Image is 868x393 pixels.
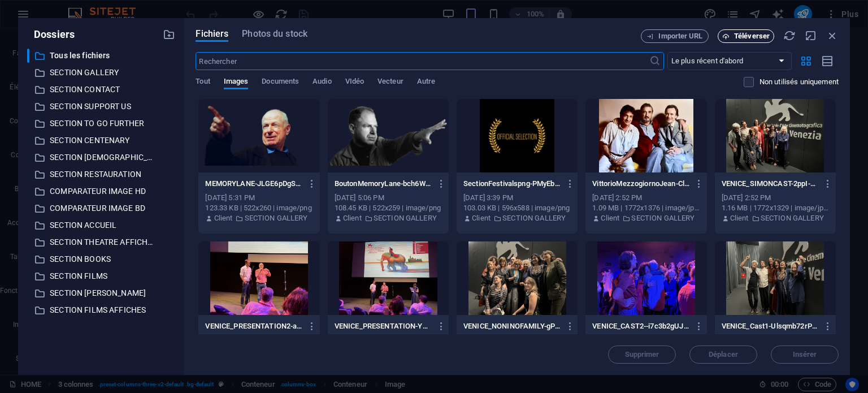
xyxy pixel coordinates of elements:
[722,213,829,223] div: De: Client | Dossier: SECTION GALLERY
[592,321,689,331] p: VENICE_CAST2--i7c3b2gUJkXQ1f77UL0ew.jpg
[343,213,362,223] p: Client
[27,83,175,97] div: SECTION CONTACT
[27,184,175,198] div: COMPARATEUR IMAGE HD
[641,29,709,43] button: Importer URL
[50,270,155,283] p: SECTION FILMS
[205,193,313,203] div: [DATE] 5:31 PM
[658,33,702,40] span: Importer URL
[313,75,331,90] span: Audio
[27,269,175,283] div: SECTION FILMS
[27,150,175,165] div: SECTION [DEMOGRAPHIC_DATA]
[205,203,313,213] div: 123.33 KB | 522x260 | image/png
[734,33,770,40] span: Téléverser
[205,213,313,223] div: De: Client | Dossier: SECTION GALLERY
[463,213,571,223] div: De: Client | Dossier: SECTION GALLERY
[417,75,435,90] span: Autre
[50,304,155,317] p: SECTION FILMS AFFICHES
[27,201,175,215] div: COMPARATEUR IMAGE BD
[50,100,155,113] p: SECTION SUPPORT US
[592,193,700,203] div: [DATE] 2:52 PM
[335,179,432,189] p: BoutonMemoryLane-bch6W7J5FdRmu3TtVrMmGw.png
[50,202,155,215] p: COMPARATEUR IMAGE BD
[50,168,155,181] p: SECTION RESTAURATION
[722,203,829,213] div: 1.16 MB | 1772x1329 | image/jpeg
[50,49,155,62] p: Tous les fichiers
[463,203,571,213] div: 103.03 KB | 596x588 | image/png
[27,133,175,148] div: SECTION CENTENARY
[27,116,175,131] div: SECTION TO GO FURTHER
[27,218,175,232] div: SECTION ACCUEIL
[50,253,155,266] p: SECTION BOOKS
[27,235,155,249] div: SECTION THEATRE AFFICHES
[50,219,155,232] p: SECTION ACCUEIL
[224,75,249,90] span: Images
[163,28,175,41] i: Créer un nouveau dossier
[27,167,175,182] div: SECTION RESTAURATION
[761,213,824,223] p: SECTION GALLERY
[826,29,839,42] i: Fermer
[196,27,228,41] span: Fichiers
[27,303,175,317] div: SECTION FILMS AFFICHES
[463,321,561,331] p: VENICE_NONINOFAMILY-gPe5gm_TmMnZSWVjU07pLQ.jpg
[722,179,819,189] p: VENICE_SIMONCAST-2ppI-6FYu0jErvMAuOV9UA.jpg
[50,117,155,130] p: SECTION TO GO FURTHER
[759,77,839,87] p: Affiche uniquement les fichiers non utilisés sur ce site web. Les fichiers ajoutés pendant cette ...
[50,66,155,79] p: SECTION GALLERY
[27,27,75,42] p: Dossiers
[245,213,308,223] p: SECTION GALLERY
[205,179,302,189] p: MEMORYLANE-JLGE6pDgSvVyp0tjR3APfw.png
[50,287,155,300] p: SECTION [PERSON_NAME]
[50,185,155,198] p: COMPARATEUR IMAGE HD
[50,83,155,96] p: SECTION CONTACT
[345,75,364,90] span: VIdéo
[27,49,29,63] div: ​
[374,213,437,223] p: SECTION GALLERY
[335,193,442,203] div: [DATE] 5:06 PM
[601,213,619,223] p: Client
[335,213,442,223] div: De: Client | Dossier: SECTION GALLERY
[27,100,175,114] div: SECTION SUPPORT US
[463,193,571,203] div: [DATE] 3:39 PM
[463,179,561,189] p: SectionFestivalspng-PMyEb7nRYgVHS5W3ePs6jQ.png
[805,29,817,42] i: Réduire
[196,52,649,70] input: Rechercher
[50,151,155,164] p: SECTION [DEMOGRAPHIC_DATA]
[335,203,442,213] div: 108.45 KB | 522x259 | image/png
[196,75,210,90] span: Tout
[262,75,299,90] span: Documents
[783,29,796,42] i: Actualiser
[242,27,307,41] span: Photos du stock
[50,134,155,147] p: SECTION CENTENARY
[718,29,774,43] button: Téléverser
[377,75,403,90] span: Vecteur
[214,213,233,223] p: Client
[472,213,491,223] p: Client
[27,66,175,80] div: SECTION GALLERY
[730,213,749,223] p: Client
[335,321,432,331] p: VENICE_PRESENTATION-Y6gba69cqIy1GcLPdTpqIA.jpg
[205,321,302,331] p: VENICE_PRESENTATION2-aEFENZn59FA2w-nsXSFbZA.jpg
[722,321,819,331] p: VENICE_Cast1-Ulsqmb72rPERnd1avWVQBQ.jpg
[27,252,175,266] div: SECTION BOOKS
[592,179,689,189] p: VittorioMezzogiornoJean-ClaudeCarrireAndrzejSeweryn-0mzHdaHfyj0OpM3kxxsJNQ.jpeg
[27,286,175,300] div: SECTION [PERSON_NAME]
[631,213,695,223] p: SECTION GALLERY
[592,213,700,223] div: De: Client | Dossier: SECTION GALLERY
[27,235,175,249] div: SECTION THEATRE AFFICHES
[722,193,829,203] div: [DATE] 2:52 PM
[592,203,700,213] div: 1.09 MB | 1772x1376 | image/jpeg
[50,236,155,249] p: SECTION THEATRE AFFICHES
[502,213,566,223] p: SECTION GALLERY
